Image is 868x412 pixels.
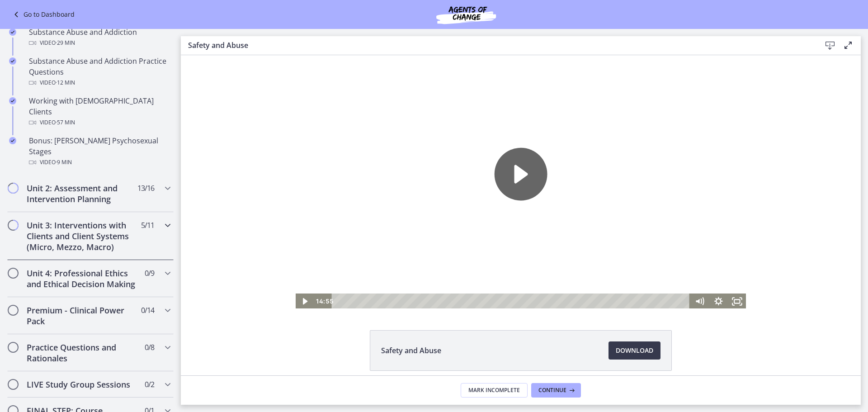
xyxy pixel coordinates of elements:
[538,387,566,394] span: Continue
[145,379,154,390] span: 0 / 2
[9,97,16,104] i: Completed
[314,93,367,146] button: Play Video
[56,117,75,128] span: · 57 min
[468,387,520,394] span: Mark Incomplete
[145,342,154,353] span: 0 / 8
[29,77,170,88] div: Video
[381,345,441,356] span: Safety and Abuse
[616,345,653,356] span: Download
[29,157,170,168] div: Video
[29,56,170,88] div: Substance Abuse and Addiction Practice Questions
[27,268,137,289] h2: Unit 4: Professional Ethics and Ethical Decision Making
[56,38,75,48] span: · 29 min
[531,383,581,398] button: Continue
[114,238,133,254] button: Play Video
[56,157,72,168] span: · 9 min
[609,341,660,360] a: Download
[528,238,547,254] button: Show settings menu
[9,57,16,65] i: Completed
[29,135,170,168] div: Bonus: [PERSON_NAME] Psychosexual Stages
[137,183,154,194] span: 13 / 16
[27,183,137,204] h2: Unit 2: Assessment and Intervention Planning
[145,268,154,279] span: 0 / 9
[29,38,170,48] div: Video
[11,9,75,20] a: Go to Dashboard
[9,28,16,36] i: Completed
[29,95,170,128] div: Working with [DEMOGRAPHIC_DATA] Clients
[29,117,170,128] div: Video
[27,342,137,364] h2: Practice Questions and Rationales
[27,379,137,390] h2: LIVE Study Group Sessions
[547,238,566,254] button: Fullscreen
[461,383,528,398] button: Mark Incomplete
[27,305,137,327] h2: Premium - Clinical Power Pack
[509,238,528,254] button: Mute
[27,220,137,252] h2: Unit 3: Interventions with Clients and Client Systems (Micro, Mezzo, Macro)
[158,238,505,254] div: Playbar
[412,4,520,25] img: Agents of Change
[141,305,154,316] span: 0 / 14
[56,77,75,88] span: · 12 min
[141,220,154,231] span: 5 / 11
[188,40,807,51] h3: Safety and Abuse
[9,137,16,144] i: Completed
[29,27,170,48] div: Substance Abuse and Addiction
[181,55,861,309] iframe: Video Lesson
